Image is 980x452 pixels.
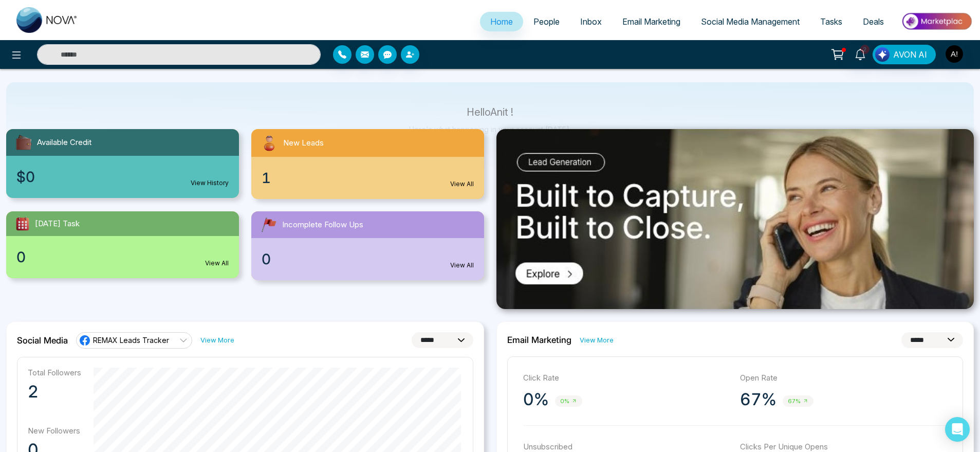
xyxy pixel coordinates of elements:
span: 2 [860,45,870,54]
a: View More [580,335,614,345]
span: Home [490,16,513,27]
img: Lead Flow [875,47,890,62]
p: 0% [523,389,549,410]
p: 2 [28,382,81,402]
span: 1 [262,167,271,189]
span: 0 [16,246,26,268]
a: Inbox [570,12,612,31]
a: Email Marketing [612,12,691,31]
img: todayTask.svg [14,215,31,232]
span: REMAX Leads Tracker [93,335,169,345]
img: Nova CRM Logo [16,7,78,33]
p: Total Followers [28,368,81,377]
p: Hello Anit ! [409,108,571,117]
img: Market-place.gif [899,10,974,33]
span: 0% [555,395,582,407]
span: Email Marketing [622,16,680,27]
span: 67% [783,395,813,407]
img: newLeads.svg [260,133,279,153]
img: followUps.svg [260,215,278,234]
span: [DATE] Task [35,218,80,230]
p: Click Rate [523,372,730,384]
a: View All [205,259,229,268]
img: . [496,129,974,309]
span: Available Credit [37,137,91,149]
h2: Email Marketing [507,335,571,345]
img: availableCredit.svg [14,133,33,152]
a: View More [200,335,234,345]
a: Tasks [810,12,853,31]
img: User Avatar [946,45,963,63]
span: $0 [16,166,35,188]
a: People [523,12,570,31]
span: Tasks [820,16,842,27]
span: Incomplete Follow Ups [282,219,363,231]
button: AVON AI [873,45,936,64]
span: Inbox [580,16,602,27]
h2: Social Media [17,335,68,346]
p: 67% [740,389,776,410]
span: 0 [262,248,271,270]
span: AVON AI [893,48,927,61]
span: Social Media Management [701,16,800,27]
p: Open Rate [740,372,947,384]
p: New Followers [28,426,81,436]
a: Home [480,12,523,31]
a: View All [450,261,474,270]
a: View History [191,178,229,188]
a: 2 [848,45,873,63]
div: Open Intercom Messenger [945,417,970,442]
a: Social Media Management [691,12,810,31]
a: View All [450,179,474,189]
span: People [533,16,560,27]
span: New Leads [283,137,324,149]
a: Incomplete Follow Ups0View All [245,211,490,280]
a: Deals [853,12,894,31]
a: New Leads1View All [245,129,490,199]
span: Deals [863,16,884,27]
